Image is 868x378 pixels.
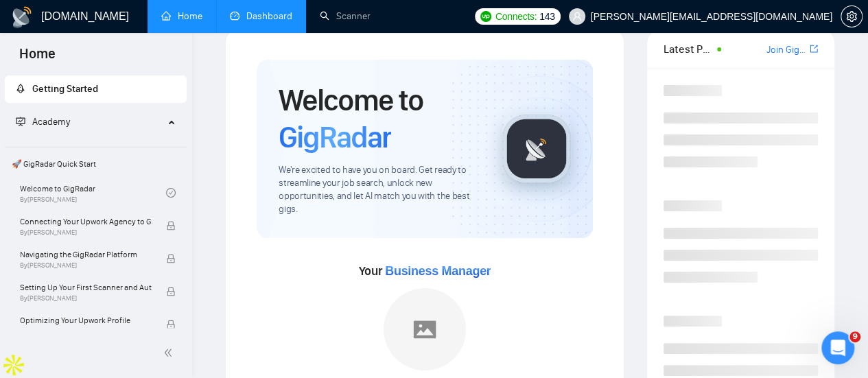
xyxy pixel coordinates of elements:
[166,221,176,231] span: lock
[841,11,862,22] span: setting
[20,261,152,270] span: By [PERSON_NAME]
[16,84,25,93] span: rocket
[16,117,25,126] span: fund-projection-screen
[766,43,807,58] a: Join GigRadar Slack Community
[163,346,177,359] span: double-left
[810,43,818,54] span: export
[572,12,582,21] span: user
[664,40,713,58] span: Latest Posts from the GigRadar Community
[32,116,70,128] span: Academy
[359,263,491,279] span: Your
[11,6,33,28] img: logo
[841,5,863,27] button: setting
[20,314,152,327] span: Optimizing Your Upwork Profile
[495,9,537,24] span: Connects:
[480,11,491,22] img: upwork-logo.png
[5,75,187,103] li: Getting Started
[166,188,176,198] span: check-circle
[810,43,818,56] a: export
[279,82,480,156] h1: Welcome to
[16,116,70,128] span: Academy
[20,178,166,208] a: Welcome to GigRadarBy[PERSON_NAME]
[20,281,152,294] span: Setting Up Your First Scanner and Auto-Bidder
[279,164,480,216] span: We're excited to have you on board. Get ready to streamline your job search, unlock new opportuni...
[539,9,554,24] span: 143
[32,83,98,95] span: Getting Started
[849,331,860,342] span: 9
[385,264,491,278] span: Business Manager
[320,10,371,22] a: searchScanner
[20,327,152,335] span: By [PERSON_NAME]
[279,119,391,156] span: GigRadar
[20,228,152,237] span: By [PERSON_NAME]
[841,11,863,22] a: setting
[166,287,176,296] span: lock
[20,294,152,303] span: By [PERSON_NAME]
[166,254,176,263] span: lock
[821,331,854,364] iframe: Intercom live chat
[8,44,67,73] span: Home
[20,215,152,228] span: Connecting Your Upwork Agency to GigRadar
[166,320,176,329] span: lock
[161,10,202,22] a: homeHome
[384,288,466,370] img: placeholder.png
[502,115,571,183] img: gigradar-logo.png
[6,150,185,178] span: 🚀 GigRadar Quick Start
[20,248,152,261] span: Navigating the GigRadar Platform
[230,10,292,22] a: dashboardDashboard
